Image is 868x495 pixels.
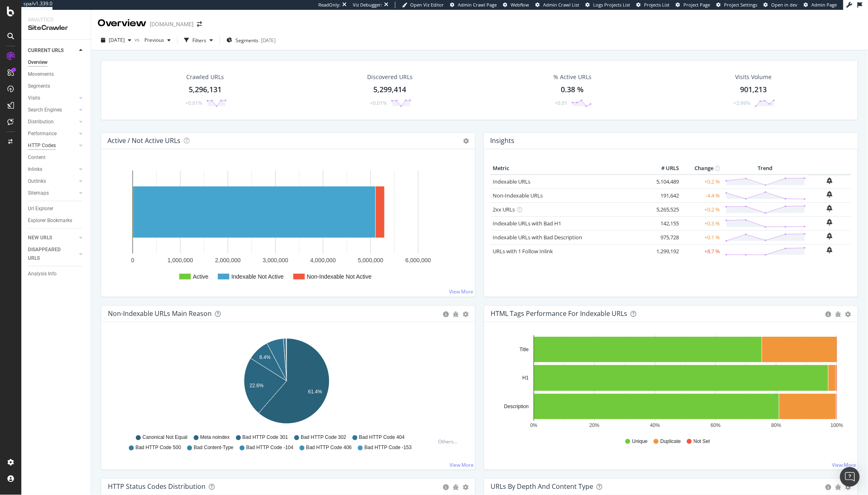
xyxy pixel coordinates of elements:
span: Duplicate [660,438,681,445]
text: 40% [650,423,660,429]
text: Active [193,273,208,280]
a: Admin Crawl Page [450,2,497,8]
td: +0.3 % [681,216,722,230]
th: Metric [491,162,648,175]
div: A chart. [108,162,465,290]
div: Filters [192,37,206,44]
div: Visits [28,94,40,102]
span: Open Viz Editor [410,2,444,8]
span: Bad HTTP Code 406 [306,444,352,451]
div: SiteCrawler [28,23,84,33]
div: 5,299,414 [374,84,407,95]
a: Explorer Bookmarks [28,216,85,225]
a: URLs with 1 Follow Inlink [493,247,553,255]
div: Analytics [28,16,84,23]
div: 901,213 [740,84,767,95]
span: Bad Content-Type [194,444,233,451]
a: Indexable URLs with Bad H1 [493,220,561,227]
div: Others... [438,438,461,445]
div: +0.01% [370,100,387,107]
span: Projects List [644,2,670,8]
text: 5,000,000 [358,257,383,263]
span: Unique [632,438,648,445]
a: NEW URLS [28,234,77,242]
a: 2xx URLs [493,206,515,213]
h4: Insights [490,135,514,146]
div: bug [836,484,841,490]
text: 80% [772,423,781,429]
text: Description [504,404,529,409]
span: 2025 Oct. 2nd [109,36,125,43]
div: circle-info [826,484,831,490]
div: bug [453,311,459,317]
a: Open Viz Editor [402,2,444,8]
a: View More [449,288,473,295]
span: Admin Page [812,2,837,8]
span: Project Page [684,2,710,8]
a: Performance [28,129,77,138]
text: 6,000,000 [405,257,431,263]
td: +8.7 % [681,244,722,258]
span: Project Settings [724,2,758,8]
text: 2,000,000 [215,257,240,263]
th: # URLS [648,162,681,175]
text: 1,000,000 [167,257,193,263]
div: Analysis Info [28,270,57,278]
div: URLs by Depth and Content Type [491,482,593,490]
div: 0.38 % [561,84,584,95]
div: Inlinks [28,165,42,174]
div: Crawled URLs [187,73,224,81]
div: 5,296,131 [189,84,222,95]
span: Not Set [694,438,710,445]
text: Indexable Not Active [231,273,284,280]
a: View More [832,461,857,468]
text: Title [520,347,529,352]
a: Url Explorer [28,204,85,213]
a: Sitemaps [28,189,77,198]
div: circle-info [826,311,831,317]
a: Open in dev [764,2,798,8]
div: Performance [28,129,57,138]
span: Segments [235,37,258,44]
div: Outlinks [28,177,46,186]
div: circle-info [443,484,449,490]
td: 1,299,192 [648,244,681,258]
text: 8.4% [259,355,271,361]
a: Overview [28,58,85,67]
div: HTML Tags Performance for Indexable URLs [491,309,627,318]
text: 61.4% [308,389,322,395]
text: 4,000,000 [310,257,336,263]
i: Options [463,138,469,144]
div: gear [463,311,468,317]
div: Movements [28,70,54,79]
text: 3,000,000 [263,257,288,263]
td: 142,155 [648,216,681,230]
span: Webflow [511,2,529,8]
span: Bad HTTP Code 302 [301,434,346,441]
span: Bad HTTP Code -153 [365,444,412,451]
span: vs [135,36,141,43]
td: 191,642 [648,188,681,202]
div: bell-plus [827,219,833,225]
a: Outlinks [28,177,77,186]
div: Viz Debugger: [353,2,382,8]
div: ReadOnly: [318,2,340,8]
span: Canonical Not Equal [142,434,187,441]
div: Visits Volume [736,73,772,81]
td: +0.1 % [681,230,722,244]
text: 0 [131,257,135,263]
div: Non-Indexable URLs Main Reason [108,309,212,318]
div: bug [836,311,841,317]
span: Bad HTTP Code 301 [242,434,288,441]
td: 5,104,489 [648,175,681,189]
a: Webflow [503,2,529,8]
div: bell-plus [827,233,833,239]
span: Open in dev [772,2,798,8]
a: Admin Crawl List [535,2,579,8]
div: Search Engines [28,106,62,114]
a: Analysis Info [28,270,85,278]
span: Admin Crawl List [543,2,579,8]
a: Distribution [28,118,77,126]
text: 100% [831,423,843,429]
div: % Active URLs [553,73,592,81]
